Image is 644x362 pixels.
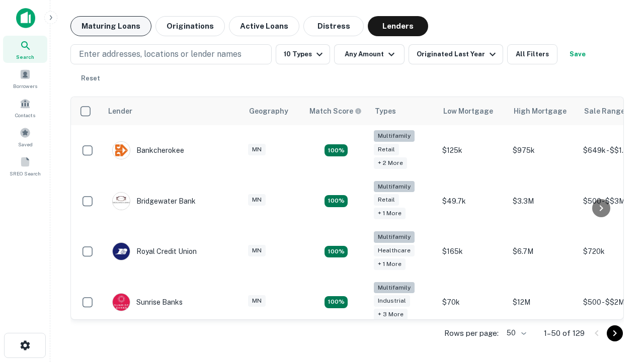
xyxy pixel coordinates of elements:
[3,123,47,150] a: Saved
[16,53,34,61] span: Search
[503,326,528,340] div: 50
[514,105,567,117] div: High Mortgage
[368,16,428,36] button: Lenders
[437,97,508,125] th: Low Mortgage
[248,295,266,307] div: MN
[507,44,557,64] button: All Filters
[374,194,399,206] div: Retail
[437,125,508,176] td: $125k
[334,44,405,64] button: Any Amount
[584,105,625,117] div: Sale Range
[113,142,130,159] img: picture
[229,16,299,36] button: Active Loans
[79,48,242,60] p: Enter addresses, locations or lender names
[374,231,415,243] div: Multifamily
[561,44,594,64] button: Save your search to get updates of matches that match your search criteria.
[276,44,330,64] button: 10 Types
[112,141,184,159] div: Bankcherokee
[444,327,499,339] p: Rows per page:
[369,97,437,125] th: Types
[248,144,266,155] div: MN
[443,105,493,117] div: Low Mortgage
[3,36,47,63] a: Search
[374,245,415,256] div: Healthcare
[607,325,623,341] button: Go to next page
[374,258,406,270] div: + 1 more
[10,169,41,177] span: SREO Search
[325,144,348,156] div: Matching Properties: 27, hasApolloMatch: undefined
[3,65,47,92] a: Borrowers
[437,277,508,328] td: $70k
[374,181,415,193] div: Multifamily
[248,194,266,206] div: MN
[374,157,407,169] div: + 2 more
[374,295,410,307] div: Industrial
[70,16,151,36] button: Maturing Loans
[112,293,183,311] div: Sunrise Banks
[508,226,578,277] td: $6.7M
[374,208,406,219] div: + 1 more
[248,245,266,256] div: MN
[249,105,288,117] div: Geography
[70,44,272,64] button: Enter addresses, locations or lender names
[437,226,508,277] td: $165k
[508,97,578,125] th: High Mortgage
[303,97,369,125] th: Capitalize uses an advanced AI algorithm to match your search with the best lender. The match sco...
[108,105,132,117] div: Lender
[18,140,33,148] span: Saved
[375,105,396,117] div: Types
[374,144,399,155] div: Retail
[544,327,585,339] p: 1–50 of 129
[303,16,364,36] button: Distress
[374,282,415,294] div: Multifamily
[409,44,503,64] button: Originated Last Year
[325,195,348,207] div: Matching Properties: 25, hasApolloMatch: undefined
[309,106,362,117] div: Capitalize uses an advanced AI algorithm to match your search with the best lender. The match sco...
[155,16,225,36] button: Originations
[325,296,348,308] div: Matching Properties: 27, hasApolloMatch: undefined
[16,8,35,28] img: capitalize-icon.png
[594,282,644,330] iframe: Chat Widget
[113,193,130,210] img: picture
[102,97,243,125] th: Lender
[437,176,508,227] td: $49.7k
[15,111,35,119] span: Contacts
[3,94,47,121] a: Contacts
[508,277,578,328] td: $12M
[508,176,578,227] td: $3.3M
[74,68,107,88] button: Reset
[13,82,37,90] span: Borrowers
[113,294,130,311] img: picture
[112,242,197,260] div: Royal Credit Union
[3,152,47,179] a: SREO Search
[374,130,415,142] div: Multifamily
[374,309,408,320] div: + 3 more
[112,192,196,210] div: Bridgewater Bank
[417,48,499,60] div: Originated Last Year
[309,106,360,117] h6: Match Score
[508,125,578,176] td: $975k
[243,97,303,125] th: Geography
[325,246,348,258] div: Matching Properties: 18, hasApolloMatch: undefined
[113,243,130,260] img: picture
